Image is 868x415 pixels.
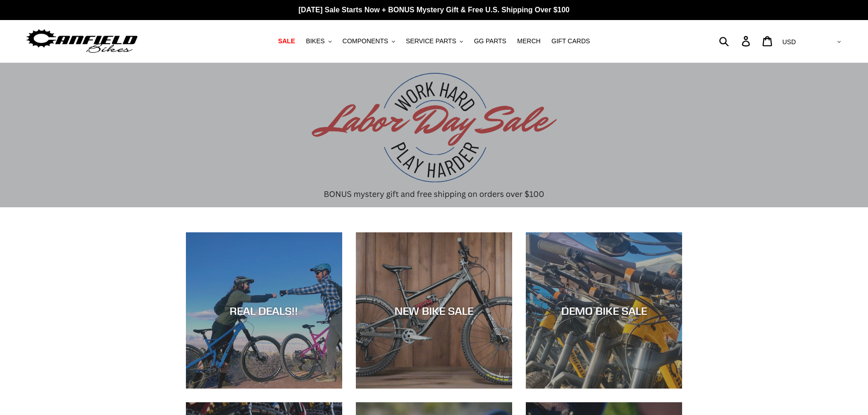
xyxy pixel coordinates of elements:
[526,232,682,389] a: DEMO BIKE SALE
[356,232,512,389] a: NEW BIKE SALE
[406,37,456,45] span: SERVICE PARTS
[338,35,400,47] button: COMPONENTS
[517,37,540,45] span: MERCH
[551,37,590,45] span: GIFT CARDS
[306,37,324,45] span: BIKES
[186,304,342,317] div: REAL DEALS!!
[526,304,682,317] div: DEMO BIKE SALE
[474,37,506,45] span: GG PARTS
[401,35,467,47] button: SERVICE PARTS
[278,37,295,45] span: SALE
[25,27,139,56] img: Canfield Bikes
[356,304,512,317] div: NEW BIKE SALE
[301,35,336,47] button: BIKES
[343,37,388,45] span: COMPONENTS
[469,35,511,47] a: GG PARTS
[513,35,545,47] a: MERCH
[273,35,299,47] a: SALE
[724,31,747,51] input: Search
[547,35,595,47] a: GIFT CARDS
[186,232,342,389] a: REAL DEALS!!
